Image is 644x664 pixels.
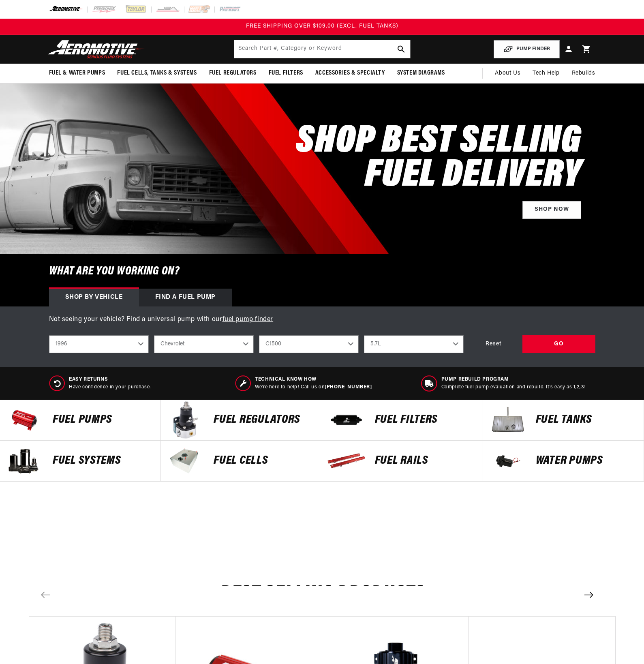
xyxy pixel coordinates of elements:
h2: Best Selling Products [29,585,616,604]
img: FUEL FILTERS [326,400,367,440]
p: Have confidence in your purchase. [69,384,151,391]
select: Year [49,335,149,353]
img: Fuel Systems [4,441,45,481]
summary: Rebuilds [566,64,601,83]
p: FUEL FILTERS [375,414,475,426]
div: GO [522,335,595,353]
img: FUEL Cells [165,441,205,481]
select: Engine [364,335,464,353]
summary: Fuel Regulators [203,64,263,83]
p: Fuel Tanks [536,414,635,426]
span: Accessories & Specialty [315,69,385,77]
img: FUEL REGULATORS [165,400,205,440]
a: [PHONE_NUMBER] [325,385,372,390]
summary: Accessories & Specialty [309,64,391,83]
img: Fuel Tanks [487,400,528,440]
p: Fuel Systems [53,455,152,467]
div: Find a Fuel Pump [139,289,232,306]
p: Complete fuel pump evaluation and rebuild. It's easy as 1,2,3! [441,384,586,391]
span: Easy Returns [69,376,151,383]
span: Fuel & Water Pumps [49,69,105,77]
span: Fuel Regulators [209,69,257,77]
span: FREE SHIPPING OVER $109.00 (EXCL. FUEL TANKS) [246,23,398,29]
summary: Fuel Cells, Tanks & Systems [111,64,203,83]
button: Next slide [580,586,598,604]
p: Fuel Pumps [53,414,152,426]
img: Water Pumps [487,441,528,481]
select: Make [154,335,254,353]
span: Technical Know How [255,376,372,383]
button: search button [392,40,410,58]
a: fuel pump finder [223,316,274,323]
summary: Tech Help [526,64,565,83]
summary: Fuel Filters [263,64,309,83]
a: About Us [489,64,526,83]
a: FUEL Cells FUEL Cells [161,441,322,482]
a: FUEL Rails FUEL Rails [322,441,483,482]
a: FUEL FILTERS FUEL FILTERS [322,400,483,441]
a: Fuel Tanks Fuel Tanks [483,400,644,441]
p: Water Pumps [536,455,635,467]
select: Model [259,335,359,353]
span: Rebuilds [572,69,595,78]
div: Shop by vehicle [49,289,139,306]
div: Reset [469,335,518,353]
p: We’re here to help! Call us on [255,384,372,391]
img: Fuel Pumps [4,400,45,440]
h2: SHOP BEST SELLING FUEL DELIVERY [296,125,581,193]
span: Fuel Filters [269,69,303,77]
button: Previous slide [37,586,55,604]
a: FUEL REGULATORS FUEL REGULATORS [161,400,322,441]
p: Not seeing your vehicle? Find a universal pump with our [49,315,595,325]
span: Pump Rebuild program [441,376,586,383]
summary: System Diagrams [391,64,451,83]
button: PUMP FINDER [494,40,560,58]
summary: Fuel & Water Pumps [43,64,111,83]
span: Fuel Cells, Tanks & Systems [117,69,197,77]
h6: What are you working on? [29,254,616,289]
span: About Us [495,70,520,76]
span: Tech Help [533,69,559,78]
img: Aeromotive [46,40,147,59]
p: FUEL Rails [375,455,475,467]
span: System Diagrams [397,69,445,77]
p: FUEL Cells [214,455,313,467]
a: Shop Now [522,201,581,219]
a: Water Pumps Water Pumps [483,441,644,482]
img: FUEL Rails [326,441,367,481]
p: FUEL REGULATORS [214,414,313,426]
input: Search by Part Number, Category or Keyword [234,40,410,58]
